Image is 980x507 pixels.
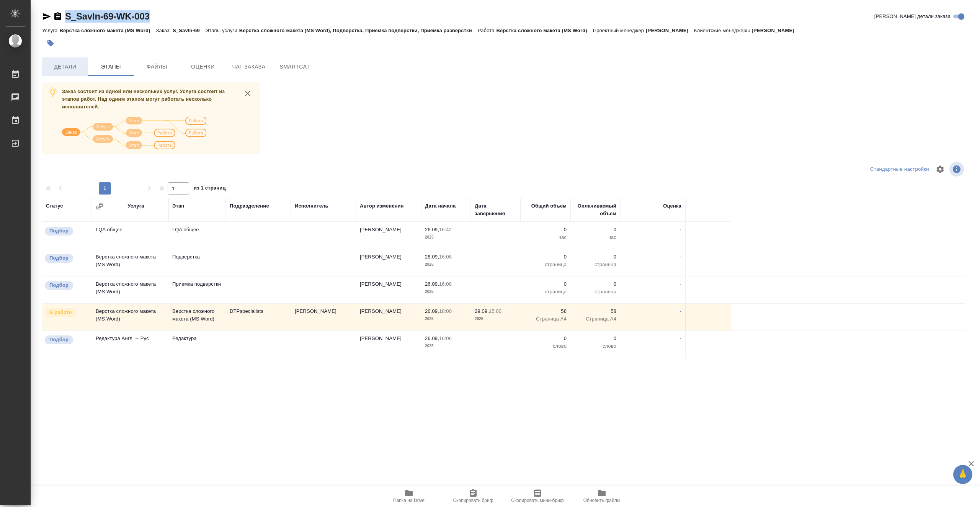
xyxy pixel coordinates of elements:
[172,253,222,261] p: Подверстка
[425,308,439,314] p: 26.09,
[680,281,681,287] a: -
[206,28,239,33] p: Этапы услуги
[574,234,616,241] p: час
[425,261,467,268] p: 2025
[156,28,173,33] p: Заказ:
[425,202,456,210] div: Дата начала
[531,202,567,210] div: Общий объем
[49,281,69,289] p: Подбор
[356,304,421,330] td: [PERSON_NAME]
[42,28,59,33] p: Услуга
[475,202,517,218] div: Дата завершения
[65,11,150,21] a: S_SavIn-69-WK-003
[478,28,497,33] p: Работа
[574,253,616,261] p: 0
[574,280,616,288] p: 0
[127,202,144,210] div: Услуга
[425,234,467,241] p: 2025
[92,304,168,330] td: Верстка сложного макета (MS Word)
[92,249,168,276] td: Верстка сложного макета (MS Word)
[874,13,951,20] span: [PERSON_NAME] детали заказа
[47,62,83,72] span: Детали
[425,254,439,260] p: 26.09,
[593,28,646,33] p: Проектный менеджер
[92,222,168,249] td: LQA общее
[242,88,253,99] button: close
[425,227,439,232] p: 26.09,
[276,62,313,72] span: SmartCat
[59,28,156,33] p: Верстка сложного макета (MS Word)
[230,202,269,210] div: Подразделение
[425,281,439,287] p: 26.09,
[425,342,467,350] p: 2025
[524,280,567,288] p: 0
[931,160,949,178] span: Настроить таблицу
[425,335,439,341] p: 26.09,
[524,234,567,241] p: час
[953,465,972,484] button: 🙏
[360,202,403,210] div: Автор изменения
[42,35,59,52] button: Добавить тэг
[49,309,72,316] p: В работе
[524,253,567,261] p: 0
[439,281,452,287] p: 16:08
[172,202,184,210] div: Этап
[356,249,421,276] td: [PERSON_NAME]
[524,335,567,342] p: 0
[524,307,567,315] p: 58
[574,342,616,350] p: слово
[356,331,421,358] td: [PERSON_NAME]
[139,62,175,72] span: Файлы
[752,28,800,33] p: [PERSON_NAME]
[93,62,129,72] span: Этапы
[96,203,103,210] button: Сгруппировать
[680,308,681,314] a: -
[226,304,291,330] td: DTPspecialists
[439,227,452,232] p: 16:42
[356,276,421,303] td: [PERSON_NAME]
[356,222,421,249] td: [PERSON_NAME]
[230,62,267,72] span: Чат заказа
[574,335,616,342] p: 0
[185,62,221,72] span: Оценки
[172,226,222,234] p: LQA общее
[574,307,616,315] p: 58
[42,12,51,21] button: Скопировать ссылку для ЯМессенджера
[524,315,567,323] p: Страница А4
[680,335,681,341] a: -
[439,308,452,314] p: 18:00
[172,280,222,288] p: Приемка подверстки
[489,308,501,314] p: 15:00
[694,28,752,33] p: Клиентские менеджеры
[46,202,63,210] div: Статус
[291,304,356,330] td: [PERSON_NAME]
[49,336,69,343] p: Подбор
[680,227,681,232] a: -
[949,162,965,177] span: Посмотреть информацию
[173,28,206,33] p: S_SavIn-69
[574,202,616,218] div: Оплачиваемый объем
[425,288,467,296] p: 2025
[497,28,593,33] p: Верстка сложного макета (MS Word)
[680,254,681,260] a: -
[524,261,567,268] p: страница
[663,202,681,210] div: Оценка
[172,307,222,323] p: Верстка сложного макета (MS Word)
[425,315,467,323] p: 2025
[239,28,478,33] p: Верстка сложного макета (MS Word), Подверстка, Приемка подверстки, Приемка разверстки
[439,335,452,341] p: 16:06
[956,466,969,482] span: 🙏
[574,226,616,234] p: 0
[295,202,328,210] div: Исполнитель
[49,254,69,262] p: Подбор
[53,12,62,21] button: Скопировать ссылку
[574,261,616,268] p: страница
[172,335,222,342] p: Редактура
[194,183,226,195] span: из 1 страниц
[524,226,567,234] p: 0
[475,315,517,323] p: 2025
[574,315,616,323] p: Страница А4
[646,28,694,33] p: [PERSON_NAME]
[439,254,452,260] p: 16:08
[524,288,567,296] p: страница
